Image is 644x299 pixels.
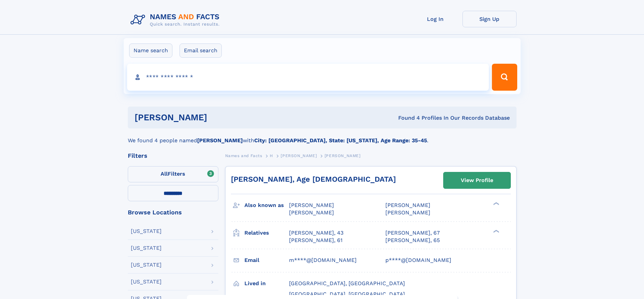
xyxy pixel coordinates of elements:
[492,64,517,91] button: Search Button
[462,11,517,27] a: Sign Up
[131,229,162,234] div: [US_STATE]
[244,227,289,239] h3: Relatives
[270,153,273,158] span: H
[128,153,218,159] div: Filters
[289,291,405,297] span: [GEOGRAPHIC_DATA], [GEOGRAPHIC_DATA]
[131,279,162,285] div: [US_STATE]
[128,11,225,29] img: Logo Names and Facts
[303,114,510,122] div: Found 4 Profiles In Our Records Database
[131,245,162,251] div: [US_STATE]
[492,229,500,233] div: ❯
[270,151,273,160] a: H
[281,151,317,160] a: [PERSON_NAME]
[385,237,440,244] a: [PERSON_NAME], 65
[127,64,489,91] input: search input
[254,137,427,144] b: City: [GEOGRAPHIC_DATA], State: [US_STATE], Age Range: 35-45
[197,137,243,144] b: [PERSON_NAME]
[325,153,361,158] span: [PERSON_NAME]
[128,128,517,145] div: We found 4 people named with .
[385,202,430,208] span: [PERSON_NAME]
[129,43,172,58] label: Name search
[225,151,262,160] a: Names and Facts
[289,209,334,216] span: [PERSON_NAME]
[281,153,317,158] span: [PERSON_NAME]
[128,209,218,215] div: Browse Locations
[135,113,303,122] h1: [PERSON_NAME]
[244,200,289,211] h3: Also known as
[180,43,222,58] label: Email search
[444,172,510,188] a: View Profile
[131,262,162,268] div: [US_STATE]
[244,278,289,289] h3: Lived in
[289,229,343,237] a: [PERSON_NAME], 43
[385,209,430,216] span: [PERSON_NAME]
[289,237,342,244] a: [PERSON_NAME], 61
[492,202,500,206] div: ❯
[128,166,218,182] label: Filters
[244,255,289,266] h3: Email
[408,11,462,27] a: Log In
[161,171,168,177] span: All
[385,229,440,237] a: [PERSON_NAME], 67
[231,175,396,183] a: [PERSON_NAME], Age [DEMOGRAPHIC_DATA]
[289,280,405,287] span: [GEOGRAPHIC_DATA], [GEOGRAPHIC_DATA]
[289,202,334,208] span: [PERSON_NAME]
[461,173,493,188] div: View Profile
